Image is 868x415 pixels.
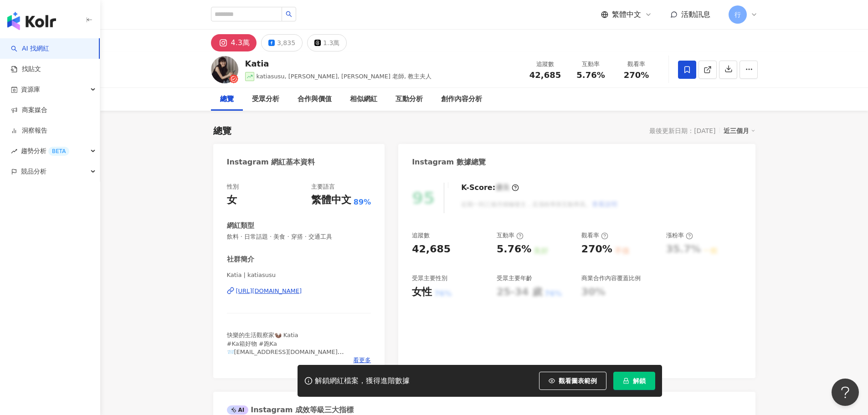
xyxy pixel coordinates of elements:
div: 觀看率 [619,60,654,69]
div: Katia [245,58,432,69]
span: 解鎖 [633,377,646,384]
span: 趨勢分析 [21,141,69,161]
span: 觀看圖表範例 [559,377,597,384]
div: 受眾分析 [252,94,279,105]
a: 找貼文 [11,65,41,74]
span: 繁體中文 [612,10,641,20]
div: 近三個月 [724,125,755,137]
button: 3,835 [261,34,303,51]
div: 網紅類型 [227,221,254,231]
span: 資源庫 [21,79,40,100]
div: 創作內容分析 [441,94,482,105]
img: logo [7,12,56,30]
div: 受眾主要性別 [412,274,447,282]
span: katiasusu, [PERSON_NAME], [PERSON_NAME] 老師, 教主夫人 [257,73,432,80]
div: 互動率 [574,60,608,69]
div: 女性 [412,285,432,299]
span: 飲料 · 日常話題 · 美食 · 穿搭 · 交通工具 [227,233,371,241]
img: KOL Avatar [211,56,238,83]
span: 42,685 [529,70,561,80]
span: 89% [354,197,371,207]
div: Instagram 網紅基本資料 [227,157,315,167]
div: 42,685 [412,242,451,256]
div: 主要語言 [311,183,335,191]
div: 商業合作內容覆蓋比例 [581,274,641,282]
div: 受眾主要年齡 [497,274,532,282]
div: Instagram 成效等級三大指標 [227,405,354,415]
div: 互動率 [497,231,524,240]
div: 總覽 [220,94,234,105]
span: 行 [734,10,741,20]
a: searchAI 找網紅 [11,44,49,53]
div: 總覽 [213,124,231,137]
div: 追蹤數 [412,231,430,240]
span: rise [11,148,17,154]
div: 觀看率 [581,231,608,240]
span: 競品分析 [21,161,46,182]
div: 性別 [227,183,239,191]
div: [URL][DOMAIN_NAME] [236,287,302,295]
button: 4.3萬 [211,34,257,51]
div: 解鎖網紅檔案，獲得進階數據 [315,376,410,386]
div: Instagram 數據總覽 [412,157,486,167]
div: BETA [48,147,69,156]
span: Katia | katiasusu [227,271,371,279]
span: 5.76% [576,71,605,80]
span: 快樂的生活觀察家🦦 Katia #Ka箱好物 #跑Ka 📨[EMAIL_ADDRESS][DOMAIN_NAME] 🎧大嫂團podcast 👇🏻 [227,332,344,372]
div: 3,835 [277,36,295,49]
a: [URL][DOMAIN_NAME] [227,287,371,295]
div: 互動分析 [395,94,423,105]
div: 社群簡介 [227,255,254,264]
div: 5.76% [497,242,531,256]
a: 商案媒合 [11,106,47,115]
button: 1.3萬 [307,34,347,51]
span: search [286,11,292,17]
div: 繁體中文 [311,193,351,207]
span: 看更多 [353,356,371,364]
div: 1.3萬 [323,36,339,49]
div: 最後更新日期：[DATE] [649,127,715,134]
div: 追蹤數 [528,60,563,69]
button: 觀看圖表範例 [539,372,606,390]
a: 洞察報告 [11,126,47,135]
button: 解鎖 [613,372,655,390]
span: lock [623,378,629,384]
div: K-Score : [461,183,519,193]
div: 270% [581,242,612,256]
div: 相似網紅 [350,94,377,105]
span: 活動訊息 [681,10,710,19]
div: AI [227,405,249,415]
div: 漲粉率 [666,231,693,240]
div: 合作與價值 [298,94,332,105]
span: 270% [624,71,649,80]
div: 4.3萬 [231,36,250,49]
div: 女 [227,193,237,207]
